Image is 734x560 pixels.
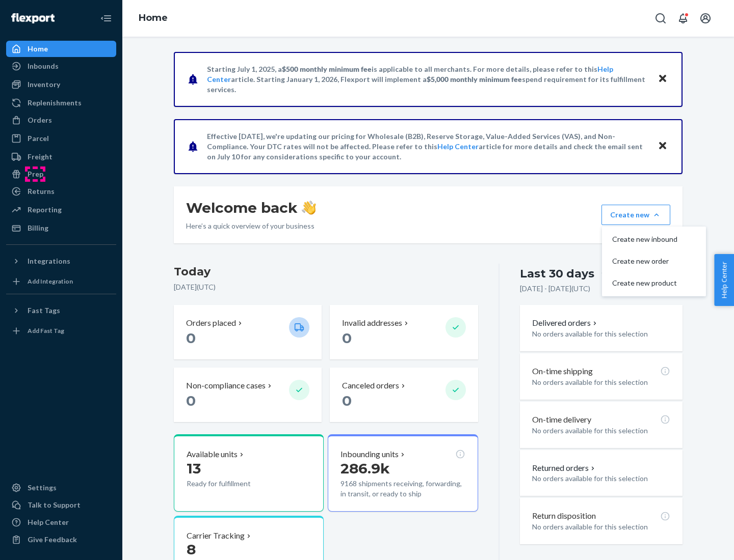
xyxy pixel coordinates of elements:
[673,8,693,29] button: Open notifications
[656,72,669,87] button: Close
[28,152,53,162] div: Freight
[28,44,48,54] div: Home
[6,166,116,182] a: Prep
[187,449,238,460] p: Available units
[6,531,116,548] button: Give Feedback
[330,368,478,422] button: Canceled orders 0
[6,220,116,236] a: Billing
[532,462,597,474] button: Returned orders
[28,205,62,215] div: Reporting
[6,514,116,530] a: Help Center
[532,522,670,532] p: No orders available for this selection
[714,254,734,306] button: Help Center
[6,95,116,111] a: Replenishments
[601,205,670,225] button: Create newCreate new inboundCreate new orderCreate new product
[6,41,116,57] a: Home
[6,183,116,200] a: Returns
[342,329,352,347] span: 0
[532,414,591,426] p: On-time delivery
[6,323,116,339] a: Add Fast Tag
[342,392,352,409] span: 0
[28,500,81,510] div: Talk to Support
[187,530,245,542] p: Carrier Tracking
[612,258,677,265] span: Create new order
[174,368,322,422] button: Non-compliance cases 0
[186,392,196,409] span: 0
[520,266,594,282] div: Last 30 days
[28,517,69,527] div: Help Center
[186,317,236,329] p: Orders placed
[28,277,73,286] div: Add Integration
[6,202,116,218] a: Reporting
[532,510,596,522] p: Return disposition
[174,434,324,512] button: Available units13Ready for fulfillment
[532,377,670,387] p: No orders available for this selection
[437,142,479,151] a: Help Center
[342,317,402,329] p: Invalid addresses
[207,131,648,162] p: Effective [DATE], we're updating our pricing for Wholesale (B2B), Reserve Storage, Value-Added Se...
[6,497,116,513] a: Talk to Support
[28,483,57,493] div: Settings
[28,223,48,233] div: Billing
[6,130,116,147] a: Parcel
[207,64,648,95] p: Starting July 1, 2025, a is applicable to all merchants. For more details, please refer to this a...
[340,479,465,499] p: 9168 shipments receiving, forwarding, in transit, or ready to ship
[604,229,704,250] button: Create new inbound
[187,541,196,558] span: 8
[330,305,478,359] button: Invalid addresses 0
[186,199,316,217] h1: Welcome back
[532,473,670,484] p: No orders available for this selection
[340,449,399,460] p: Inbounding units
[28,98,82,108] div: Replenishments
[520,284,590,294] p: [DATE] - [DATE] ( UTC )
[187,460,201,477] span: 13
[11,13,55,23] img: Flexport logo
[96,8,116,29] button: Close Navigation
[650,8,671,29] button: Open Search Box
[302,201,316,215] img: hand-wave emoji
[186,329,196,347] span: 0
[28,326,64,335] div: Add Fast Tag
[139,12,168,23] a: Home
[328,434,478,512] button: Inbounding units286.9k9168 shipments receiving, forwarding, in transit, or ready to ship
[28,305,60,316] div: Fast Tags
[174,305,322,359] button: Orders placed 0
[612,236,677,243] span: Create new inbound
[28,535,77,545] div: Give Feedback
[604,272,704,294] button: Create new product
[612,279,677,287] span: Create new product
[6,253,116,269] button: Integrations
[130,4,176,33] ol: breadcrumbs
[6,273,116,290] a: Add Integration
[28,115,52,125] div: Orders
[532,317,599,329] button: Delivered orders
[174,282,478,292] p: [DATE] ( UTC )
[28,186,55,197] div: Returns
[186,221,316,231] p: Here’s a quick overview of your business
[187,479,281,489] p: Ready for fulfillment
[28,133,49,144] div: Parcel
[186,380,266,391] p: Non-compliance cases
[28,61,59,71] div: Inbounds
[28,169,43,179] div: Prep
[6,112,116,128] a: Orders
[6,302,116,319] button: Fast Tags
[6,480,116,496] a: Settings
[28,256,70,266] div: Integrations
[6,76,116,93] a: Inventory
[28,79,60,90] div: Inventory
[695,8,716,29] button: Open account menu
[532,366,593,377] p: On-time shipping
[532,329,670,339] p: No orders available for this selection
[656,139,669,154] button: Close
[174,264,478,280] h3: Today
[340,460,390,477] span: 286.9k
[282,65,372,73] span: $500 monthly minimum fee
[532,426,670,436] p: No orders available for this selection
[427,75,522,83] span: $5,000 monthly minimum fee
[604,250,704,272] button: Create new order
[6,149,116,165] a: Freight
